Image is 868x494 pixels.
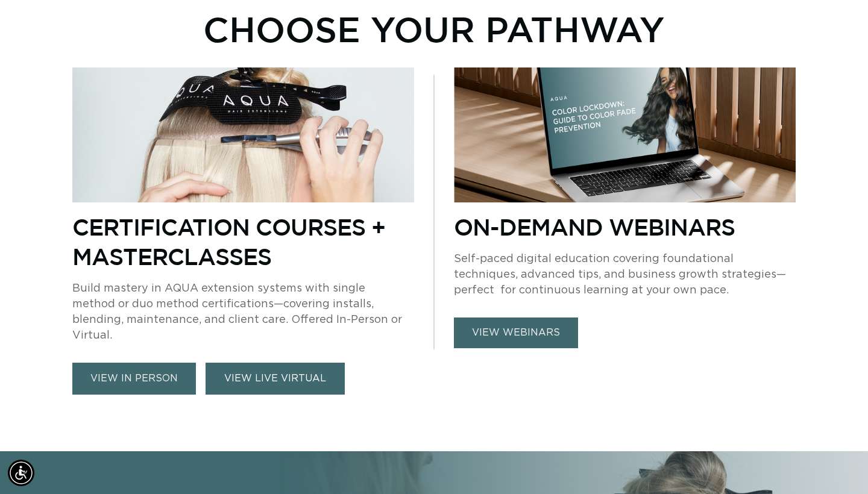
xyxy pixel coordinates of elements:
a: view in person [72,363,196,395]
p: On-Demand Webinars [454,212,796,242]
p: Build mastery in AQUA extension systems with single method or duo method certifications—covering ... [72,281,414,343]
p: Self-paced digital education covering foundational techniques, advanced tips, and business growth... [454,251,796,298]
p: Certification Courses + Masterclasses [72,212,414,271]
p: Choose Your Pathway [203,8,665,49]
a: VIEW LIVE VIRTUAL [206,363,345,395]
a: view webinars [454,317,578,348]
div: Accessibility Menu [8,460,34,486]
